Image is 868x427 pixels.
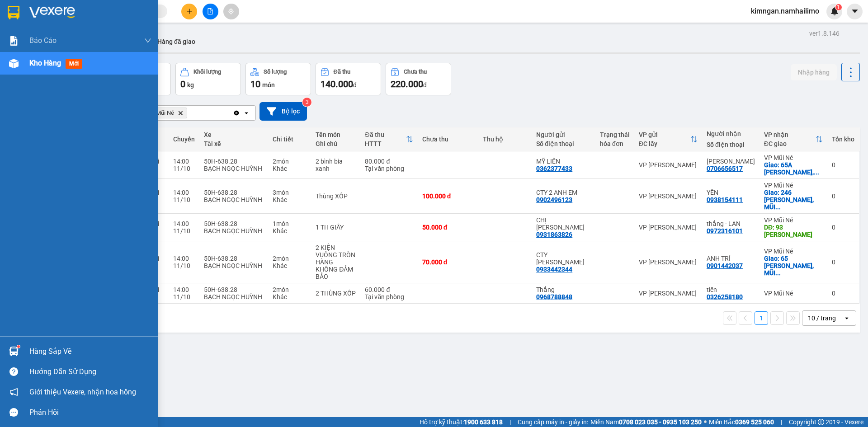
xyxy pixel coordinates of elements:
div: 0362377433 [536,165,572,172]
span: question-circle [9,367,18,376]
div: 100.000 đ [422,192,474,200]
svg: Delete [178,110,183,116]
div: 2 món [273,286,307,293]
span: ... [775,203,781,211]
div: tiến [707,286,755,293]
span: món [262,81,275,89]
div: Trạng thái [600,131,630,138]
div: 11/10 [173,196,195,203]
div: ANH TRÍ [707,255,755,262]
div: ANH TUẤN [707,158,755,165]
span: 1 [837,4,840,10]
div: ver 1.8.146 [809,28,840,38]
div: Chưa thu [404,69,427,75]
div: 0 [832,224,854,231]
div: 14:00 [173,189,195,196]
div: 0902496123 [536,196,572,203]
img: icon-new-feature [830,7,839,15]
th: Toggle SortBy [634,127,702,151]
div: VP [PERSON_NAME] [639,192,698,200]
div: 50H-638.28 [204,255,263,262]
div: 0933442344 [536,266,572,273]
div: Tại văn phòng [365,293,413,300]
span: kimngan.namhailimo [744,5,826,17]
div: 14:00 [173,286,195,293]
th: Toggle SortBy [759,127,827,151]
button: Bộ lọc [259,102,307,121]
div: Người nhận [707,130,755,137]
button: Đã thu140.000đ [316,63,381,95]
strong: 1900 633 818 [464,418,503,426]
div: VP Mũi Né [764,248,823,255]
div: VP [PERSON_NAME] [639,258,698,266]
div: VP [PERSON_NAME] [639,161,698,169]
div: 1 TH GIẤY [316,224,356,231]
div: 1 món [273,220,307,227]
div: 0 [832,192,854,200]
div: BẠCH NGỌC HUỲNH [204,227,263,235]
span: ... [775,269,781,277]
button: caret-down [847,4,863,19]
th: Toggle SortBy [360,127,417,151]
div: 0 [832,290,854,297]
div: Khác [273,293,307,300]
div: thắng - LAN [707,220,755,227]
button: Số lượng10món [245,63,311,95]
button: Khối lượng0kg [175,63,241,95]
span: đ [423,81,427,89]
div: 0901442037 [707,262,743,269]
div: VP gửi [639,131,690,138]
div: Giao: 246 NGUYỄN ĐÌNH CHIỂU, MŨI NÉ [764,189,823,211]
svg: Clear all [233,109,240,117]
span: ⚪️ [704,420,707,424]
div: VP Mũi Né [764,216,823,224]
div: 11/10 [173,293,195,300]
span: 10 [250,79,260,89]
div: ĐC lấy [639,140,690,147]
span: down [144,37,151,44]
div: Khác [273,227,307,235]
button: plus [181,4,197,19]
div: MỸ LIÊN [536,158,591,165]
span: caret-down [851,7,859,15]
span: Hỗ trợ kỹ thuật: [420,417,503,427]
div: VP Mũi Né [764,182,823,189]
div: 50.000 đ [422,224,474,231]
span: | [781,417,782,427]
div: Đã thu [365,131,406,138]
span: Cung cấp máy in - giấy in: [518,417,588,427]
div: Thùng XỐP [316,192,356,200]
div: Khác [273,196,307,203]
div: 14:00 [173,255,195,262]
div: VP Mũi Né [764,154,823,161]
div: Số điện thoại [707,141,755,148]
div: 0 [832,161,854,169]
span: 140.000 [321,79,353,89]
div: Số lượng [264,69,287,75]
div: 3 món [273,189,307,196]
span: plus [186,8,193,14]
div: Chưa thu [422,136,474,143]
span: VP Mũi Né [147,109,174,117]
div: HÀNG KHÔNG ĐẢM BẢO [316,258,356,280]
div: Đã thu [334,69,350,75]
div: 0706656517 [707,165,743,172]
sup: 3 [302,98,311,107]
div: Ghi chú [316,140,356,147]
div: ĐC giao [764,140,816,147]
div: Tài xế [204,140,263,147]
span: Miền Nam [590,417,702,427]
img: warehouse-icon [9,59,19,68]
button: Hàng đã giao [150,31,203,52]
span: notification [9,388,18,396]
div: VP Mũi Né [764,290,823,297]
button: Chưa thu220.000đ [386,63,451,95]
div: hóa đơn [600,140,630,147]
span: | [509,417,511,427]
div: Tên món [316,131,356,138]
button: aim [223,4,239,19]
div: BẠCH NGỌC HUỲNH [204,293,263,300]
div: 0972316101 [707,227,743,235]
div: Thu hộ [483,136,527,143]
div: 0968788848 [536,293,572,300]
